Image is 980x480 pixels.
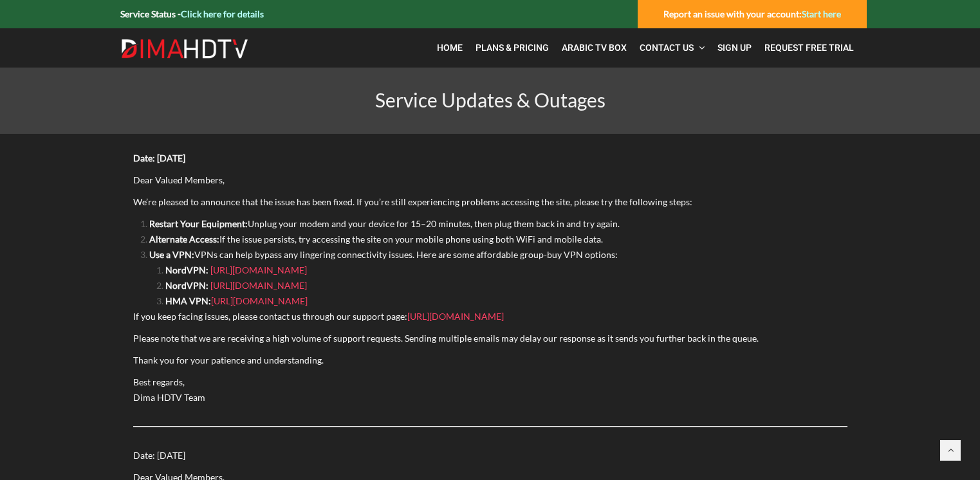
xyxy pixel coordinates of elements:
[633,35,711,61] a: Contact Us
[181,8,264,19] a: Click here for details
[210,264,307,275] a: [URL][DOMAIN_NAME]
[120,39,249,59] img: Dima HDTV
[149,218,620,229] span: Unplug your modem and your device for 15–20 minutes, then plug them back in and try again.
[758,35,860,61] a: Request Free Trial
[133,392,205,403] span: Dima HDTV Team
[430,35,469,61] a: Home
[476,42,549,53] span: Plans & Pricing
[407,311,504,322] a: [URL][DOMAIN_NAME]
[469,35,555,61] a: Plans & Pricing
[133,152,185,163] strong: Date: [DATE]
[802,8,841,19] a: Start here
[165,295,211,306] strong: HMA VPN:
[120,8,264,19] strong: Service Status -
[133,333,759,344] span: Please note that we are receiving a high volume of support requests. Sending multiple emails may ...
[711,35,758,61] a: Sign Up
[133,450,185,461] span: Date: [DATE]
[149,218,248,229] strong: Restart Your Equipment:
[133,196,692,207] span: We’re pleased to announce that the issue has been fixed. If you’re still experiencing problems ac...
[133,174,225,185] span: Dear Valued Members,
[165,280,208,291] strong: NordVPN:
[149,249,618,260] span: VPNs can help bypass any lingering connectivity issues. Here are some affordable group-buy VPN op...
[133,355,324,365] span: Thank you for your patience and understanding.
[211,295,308,306] a: [URL][DOMAIN_NAME]
[210,280,307,291] a: [URL][DOMAIN_NAME]
[133,311,504,322] span: If you keep facing issues, please contact us through our support page:
[149,234,219,245] strong: Alternate Access:
[149,234,603,245] span: If the issue persists, try accessing the site on your mobile phone using both WiFi and mobile data.
[663,8,841,19] strong: Report an issue with your account:
[437,42,463,53] span: Home
[717,42,752,53] span: Sign Up
[940,440,961,461] a: Back to top
[562,42,627,53] span: Arabic TV Box
[764,42,854,53] span: Request Free Trial
[640,42,694,53] span: Contact Us
[149,249,194,260] strong: Use a VPN:
[133,376,185,387] span: Best regards,
[375,88,606,111] span: Service Updates & Outages
[165,264,208,275] strong: NordVPN:
[555,35,633,61] a: Arabic TV Box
